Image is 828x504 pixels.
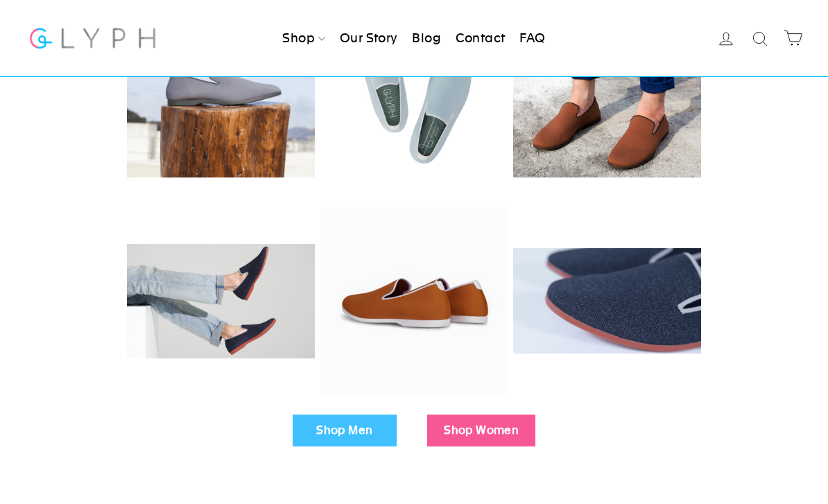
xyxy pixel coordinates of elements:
a: Shop [277,23,331,53]
ul: Primary [277,23,551,53]
iframe: Glyph - Referral program [809,192,828,312]
a: Contact [450,23,511,53]
a: Our Story [334,23,404,53]
a: FAQ [514,23,551,53]
a: Shop Men [293,415,397,446]
a: Shop Women [427,415,535,446]
img: Glyph [28,19,157,56]
a: Blog [406,23,447,53]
